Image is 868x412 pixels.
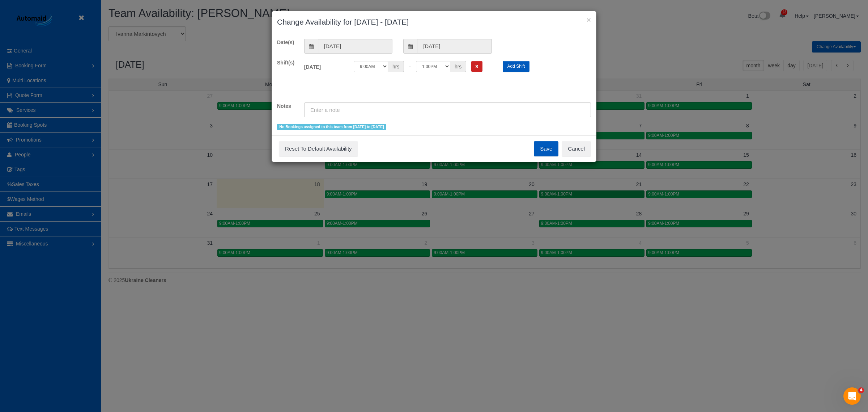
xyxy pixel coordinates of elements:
span: No Bookings assigned to this team from [DATE] to [DATE] [277,124,386,130]
input: To [417,39,492,54]
label: Date(s) [272,39,299,46]
button: Remove Shift [471,61,482,72]
button: Add Shift [503,61,530,72]
button: Save [534,141,558,156]
button: Cancel [562,141,591,156]
label: [DATE] [299,61,348,71]
sui-modal: Change Availability for 08/21/2025 - 08/21/2025 [272,11,596,162]
label: Shift(s) [272,59,299,66]
input: Enter a note [304,102,591,117]
span: hrs [450,61,466,72]
button: × [587,16,591,24]
span: - [409,63,411,69]
label: Notes [272,102,299,110]
h3: Change Availability for [DATE] - [DATE] [277,17,591,28]
span: 4 [858,387,864,393]
iframe: Intercom live chat [843,387,861,405]
button: Reset To Default Availability [279,141,358,156]
span: hrs [388,61,404,72]
input: From [318,39,392,54]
